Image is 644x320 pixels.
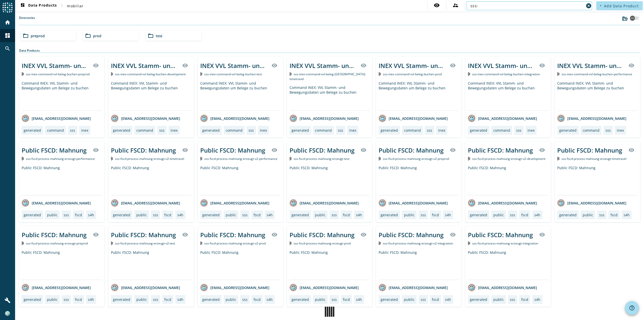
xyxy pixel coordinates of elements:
div: public [493,297,504,302]
div: Public FSCD: Mahnung [200,250,280,280]
img: avatar [379,284,386,291]
div: sss [153,297,158,302]
div: generated [24,212,41,217]
span: mobiliar [67,4,84,8]
div: s4h [88,212,94,217]
span: Kafka Topic: sss-fscd-process-mahnung-erzeugt-v2-prod [204,241,266,245]
label: Directories [19,16,35,25]
img: Kafka Topic: sss-fscd-process-mahnung-erzeugt-v2-timetravel [111,157,113,160]
div: s4h [267,212,273,217]
div: generated [292,212,309,217]
div: Command INEX: VVL Stamm- und Bewegungsdaten um Belege zu buchen [111,81,191,111]
div: sss [427,128,432,133]
div: generated [470,212,487,217]
mat-icon: visibility [271,232,277,238]
div: Public FSCD: Mahnung [468,165,548,195]
div: fscd [75,297,82,302]
mat-icon: visibility [450,232,456,238]
div: Public FSCD: Mahnung [22,231,87,239]
div: Public FSCD: Mahnung [22,165,102,195]
mat-icon: visibility [539,62,545,68]
mat-icon: help_outline [629,305,635,311]
div: Public FSCD: Mahnung [200,146,265,154]
div: [EMAIL_ADDRESS][DOMAIN_NAME] [200,284,269,291]
div: s4h [267,297,273,302]
div: public [47,297,58,302]
div: [EMAIL_ADDRESS][DOMAIN_NAME] [22,199,91,207]
img: Kafka Topic: sss-fscd-process-mahnung-erzeugt-v2-development [468,157,470,160]
mat-icon: visibility [628,62,634,68]
div: fscd [432,212,439,217]
div: Public FSCD: Mahnung [379,231,444,239]
div: generated [470,128,487,133]
img: avatar [111,199,118,207]
div: command [404,128,421,133]
span: prod [93,33,101,38]
span: Kafka Topic: sss-inex-command-vvl-beleg-buchen-prod [383,72,442,76]
img: 8c619eb9329a554c61e0932d2adf4b52 [5,311,10,316]
span: preprod [31,33,45,38]
span: Kafka Topic: sss-fscd-process-mahnung-erzeugt-timetravel [561,157,626,161]
div: Public FSCD: Mahnung [200,231,265,239]
div: INEX VVL Stamm- und Bewegungsdaten [557,61,625,70]
img: Kafka Topic: sss-inex-command-vvl-beleg-buchen-performance [557,72,559,76]
div: public [583,212,593,217]
div: fscd [521,212,528,217]
span: Kafka Topic: sss-fscd-process-mahnung-erzeugt-v2-test [115,241,175,245]
img: Kafka Topic: sss-fscd-process-mahnung-erzeugt-prod [290,241,292,245]
span: Kafka Topic: sss-fscd-process-mahnung-erzeugt-v2-development [472,157,545,161]
div: command [226,128,243,133]
button: Clear [585,2,592,9]
div: sss [606,128,611,133]
mat-icon: home [5,19,11,25]
mat-icon: visibility [93,147,99,153]
div: [EMAIL_ADDRESS][DOMAIN_NAME] [379,115,448,122]
mat-icon: visibility [182,147,188,153]
div: generated [470,297,487,302]
div: sss [332,297,337,302]
div: [EMAIL_ADDRESS][DOMAIN_NAME] [557,199,626,207]
div: command [136,128,153,133]
div: fscd [164,297,171,302]
div: sss [599,212,605,217]
button: mobiliar [65,1,86,10]
div: sss [332,212,337,217]
div: s4h [445,212,451,217]
span: Kafka Topic: sss-fscd-process-mahnung-erzeugt-prod [294,241,351,245]
img: Kafka Topic: sss-fscd-process-mahnung-erzeugt-v2-integration [379,241,381,245]
div: inex [171,128,178,133]
img: avatar [200,115,208,122]
div: [EMAIL_ADDRESS][DOMAIN_NAME] [200,115,269,122]
div: sss [510,212,515,217]
mat-icon: visibility [93,62,99,68]
img: avatar [468,284,475,291]
div: sss [159,128,165,133]
span: Kafka Topic: sss-fscd-process-mahnung-erzeugt-integration [472,241,538,245]
span: Kafka Topic: sss-fscd-process-mahnung-erzeugt-v2-performance [204,157,277,161]
div: sss [421,297,426,302]
div: Public FSCD: Mahnung [379,146,444,154]
div: inex [528,128,535,133]
div: Command INEX: VVL Stamm- und Bewegungsdaten um Belege zu buchen [22,81,102,111]
img: Kafka Topic: sss-inex-command-vvl-beleg-buchen-test [200,72,203,76]
mat-icon: visibility [539,147,545,153]
div: [EMAIL_ADDRESS][DOMAIN_NAME] [468,284,537,291]
img: avatar [468,115,475,122]
div: [EMAIL_ADDRESS][DOMAIN_NAME] [557,115,626,122]
div: Command INEX: VVL Stamm- und Bewegungsdaten um Belege zu buchen [557,81,637,111]
div: sss [64,212,69,217]
mat-icon: visibility [450,147,456,153]
div: s4h [177,297,183,302]
div: public [226,297,236,302]
div: Public FSCD: Mahnung [379,165,459,195]
span: Kafka Topic: sss-fscd-process-mahnung-erzeugt-test [294,157,349,161]
img: avatar [379,199,386,207]
div: command [583,128,599,133]
mat-icon: add [599,4,602,7]
div: Command INEX: VVL Stamm- und Bewegungsdaten um Belege zu buchen [290,85,370,111]
mat-icon: visibility [360,147,367,153]
img: avatar [22,115,29,122]
div: INEX VVL Stamm- und Bewegungsdaten [379,61,447,70]
img: avatar [22,284,29,291]
div: [EMAIL_ADDRESS][DOMAIN_NAME] [22,115,91,122]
